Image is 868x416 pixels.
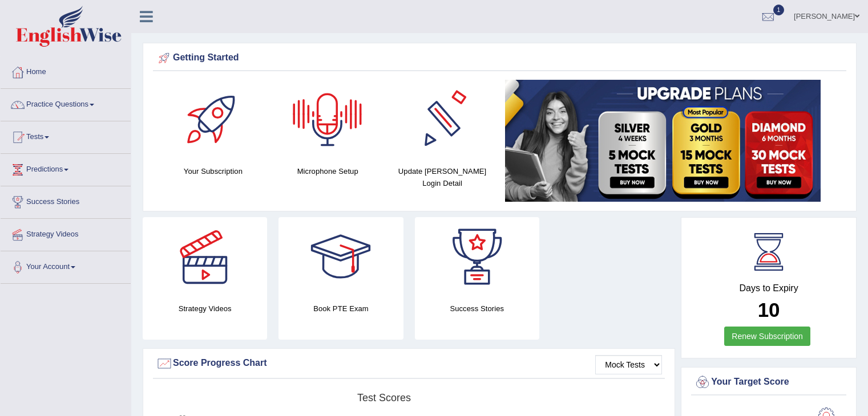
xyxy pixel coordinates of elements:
h4: Days to Expiry [694,283,843,293]
a: Practice Questions [1,89,131,117]
div: Score Progress Chart [156,355,662,372]
a: Strategy Videos [1,219,131,247]
h4: Book PTE Exam [278,303,403,315]
a: Renew Subscription [724,327,810,346]
a: Success Stories [1,186,131,215]
h4: Update [PERSON_NAME] Login Detail [391,165,494,189]
a: Tests [1,121,131,150]
span: 1 [773,5,785,15]
div: Getting Started [156,50,843,67]
h4: Microphone Setup [276,165,380,177]
b: 10 [758,299,780,321]
tspan: Test scores [357,392,411,403]
a: Your Account [1,251,131,280]
a: Home [1,56,131,85]
img: small5.jpg [505,80,821,202]
h4: Strategy Videos [143,303,267,315]
h4: Your Subscription [162,165,265,177]
h4: Success Stories [415,303,539,315]
div: Your Target Score [694,374,843,391]
a: Predictions [1,154,131,182]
